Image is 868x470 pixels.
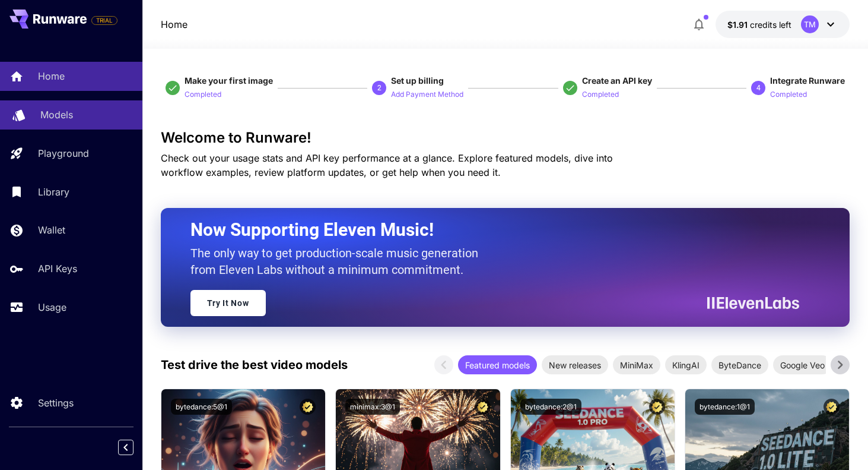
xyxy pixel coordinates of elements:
[770,89,807,100] p: Completed
[695,399,755,415] button: bytedance:1@1
[92,16,117,25] span: TRIAL
[185,89,221,100] p: Completed
[185,87,221,101] button: Completed
[38,146,89,160] p: Playground
[520,399,581,415] button: bytedance:2@1
[190,245,487,278] p: The only way to get production-scale music generation from Eleven Labs without a minimum commitment.
[345,399,400,415] button: minimax:3@1
[770,87,807,101] button: Completed
[161,152,613,178] span: Check out your usage stats and API key performance at a glance. Explore featured models, dive int...
[756,83,761,93] p: 4
[38,185,69,199] p: Library
[711,359,768,371] span: ByteDance
[542,359,608,371] span: New releases
[665,359,707,371] span: KlingAI
[711,355,768,374] div: ByteDance
[118,440,133,455] button: Collapse sidebar
[716,11,850,38] button: $1.9098TM
[161,17,187,31] nav: breadcrumb
[190,219,791,241] h2: Now Supporting Eleven Music!
[665,355,707,374] div: KlingAI
[770,75,845,86] span: Integrate Runware
[300,399,316,415] button: Certified Model – Vetted for best performance and includes a commercial license.
[475,399,491,415] button: Certified Model – Vetted for best performance and includes a commercial license.
[750,20,791,30] span: credits left
[458,355,537,374] div: Featured models
[38,223,65,237] p: Wallet
[649,399,665,415] button: Certified Model – Vetted for best performance and includes a commercial license.
[458,359,537,371] span: Featured models
[38,69,65,83] p: Home
[801,15,819,33] div: TM
[391,75,444,86] span: Set up billing
[582,89,619,100] p: Completed
[185,75,273,86] span: Make your first image
[773,359,832,371] span: Google Veo
[542,355,608,374] div: New releases
[161,130,850,146] h3: Welcome to Runware!
[38,300,66,314] p: Usage
[127,437,142,458] div: Collapse sidebar
[161,356,348,374] p: Test drive the best video models
[38,396,74,410] p: Settings
[582,75,652,86] span: Create an API key
[727,20,750,30] span: $1.91
[773,355,832,374] div: Google Veo
[161,17,187,31] a: Home
[613,359,660,371] span: MiniMax
[582,87,619,101] button: Completed
[824,399,840,415] button: Certified Model – Vetted for best performance and includes a commercial license.
[377,83,381,93] p: 2
[171,399,232,415] button: bytedance:5@1
[38,261,77,276] p: API Keys
[190,290,266,316] a: Try It Now
[391,89,463,100] p: Add Payment Method
[91,13,117,27] span: Add your payment card to enable full platform functionality.
[727,18,791,31] div: $1.9098
[40,108,73,122] p: Models
[391,87,463,101] button: Add Payment Method
[613,355,660,374] div: MiniMax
